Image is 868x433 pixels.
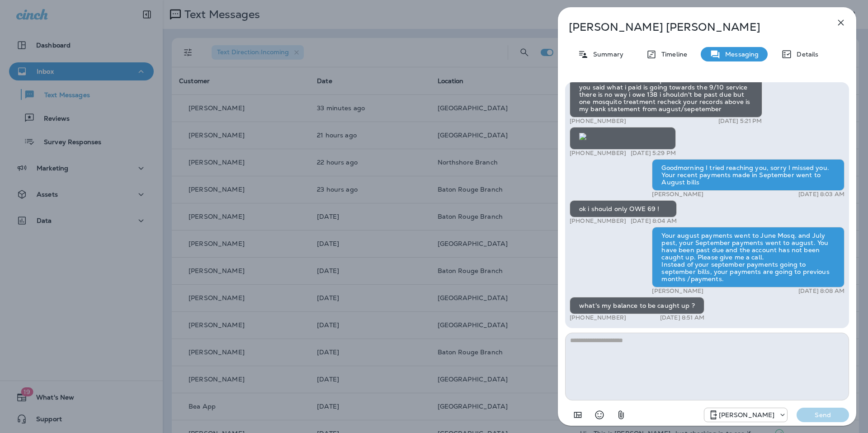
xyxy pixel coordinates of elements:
[589,51,623,58] p: Summary
[569,406,587,424] button: Add in a premade template
[652,287,703,295] p: [PERSON_NAME]
[652,191,703,198] p: [PERSON_NAME]
[570,297,704,314] div: what's my balance to be caught up ?
[570,200,677,217] div: ok i should only OWE 69 !
[721,51,759,58] p: Messaging
[570,217,626,225] p: [PHONE_NUMBER]
[570,71,762,118] div: there shouldn't be 3 mosquitos services there and if you said what i paid is going towards the 9/...
[792,51,818,58] p: Details
[798,287,844,295] p: [DATE] 8:08 AM
[798,191,844,198] p: [DATE] 8:03 AM
[631,150,676,157] p: [DATE] 5:29 PM
[570,150,626,157] p: [PHONE_NUMBER]
[657,51,687,58] p: Timeline
[652,227,844,287] div: Your august payments went to June Mosq. and July pest, your September payments went to august. Yo...
[579,133,586,140] img: twilio-download
[569,21,816,33] p: [PERSON_NAME] [PERSON_NAME]
[570,118,626,125] p: [PHONE_NUMBER]
[719,411,775,419] p: [PERSON_NAME]
[570,314,626,321] p: [PHONE_NUMBER]
[652,159,844,191] div: Goodmorning I tried reaching you, sorry I missed you. Your recent payments made in September went...
[631,217,677,225] p: [DATE] 8:04 AM
[590,406,609,424] button: Select an emoji
[704,409,788,420] div: +1 (504) 576-9603
[718,118,762,125] p: [DATE] 5:21 PM
[660,314,704,321] p: [DATE] 8:51 AM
